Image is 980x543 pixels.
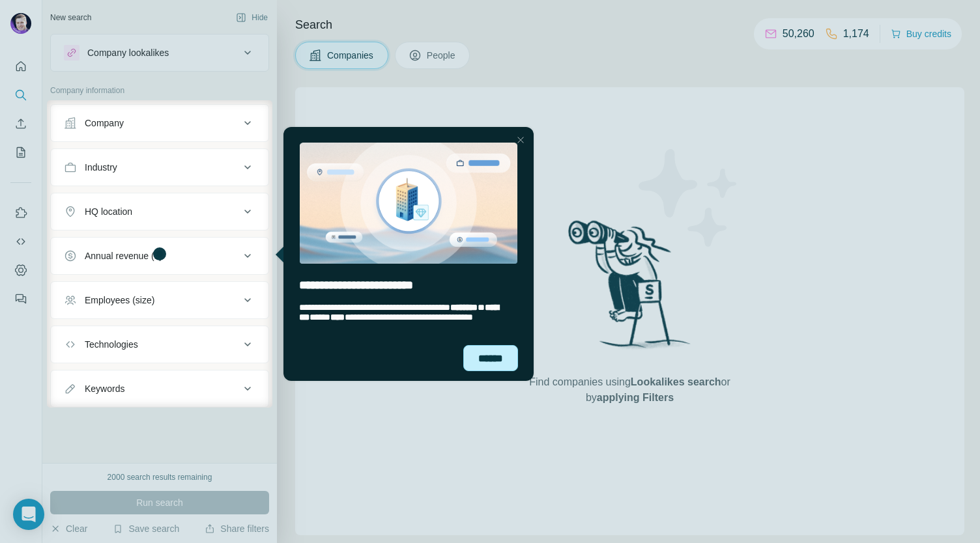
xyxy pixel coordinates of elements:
div: Annual revenue ($) [85,249,162,262]
div: Employees (size) [85,294,154,307]
button: Annual revenue ($) [51,240,268,271]
div: Industry [85,161,117,174]
div: Technologies [85,338,138,351]
button: Technologies [51,329,268,360]
button: HQ location [51,196,268,227]
div: Company [85,117,124,130]
div: Keywords [85,382,124,395]
div: HQ location [85,205,132,218]
button: Employees (size) [51,285,268,316]
iframe: Tooltip [272,124,536,383]
button: Keywords [51,373,268,404]
button: Industry [51,152,268,183]
button: Company [51,107,268,139]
